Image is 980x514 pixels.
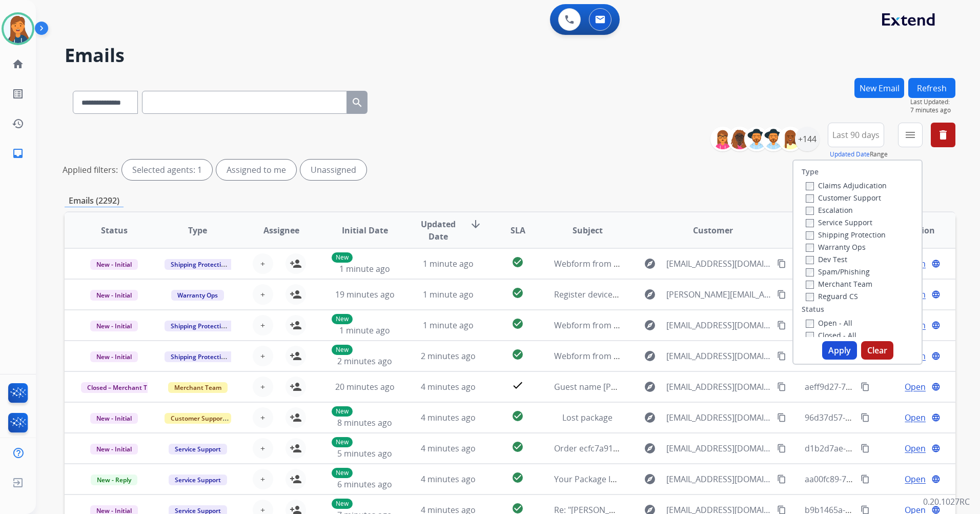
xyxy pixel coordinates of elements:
[666,258,771,270] span: [EMAIL_ADDRESS][DOMAIN_NAME]
[805,381,958,392] span: aeff9d27-70cd-4a2b-9a91-2ee0c5c4c002
[290,258,302,270] mat-icon: person_add
[777,413,786,422] mat-icon: content_copy
[828,123,884,147] button: Last 90 days
[512,471,524,484] mat-icon: check_circle
[861,382,870,391] mat-icon: content_copy
[644,381,656,393] mat-icon: explore
[339,263,390,274] span: 1 minute ago
[512,410,524,422] mat-icon: check_circle
[644,473,656,485] mat-icon: explore
[421,412,476,423] span: 4 minutes ago
[861,444,870,453] mat-icon: content_copy
[806,320,814,328] input: Open - All
[290,442,302,454] mat-icon: person_add
[905,442,926,454] span: Open
[290,288,302,301] mat-icon: person_add
[910,106,955,114] span: 7 minutes ago
[806,207,814,215] input: Escalation
[171,290,224,301] span: Warranty Ops
[795,127,820,151] div: +144
[63,164,118,176] p: Applied filters:
[423,258,474,269] span: 1 minute ago
[861,475,870,484] mat-icon: content_copy
[822,341,857,360] button: Apply
[910,98,955,106] span: Last Updated:
[861,341,893,360] button: Clear
[90,259,138,270] span: New - Initial
[188,224,207,236] span: Type
[777,382,786,391] mat-icon: content_copy
[806,254,847,264] label: Dev Test
[290,381,302,393] mat-icon: person_add
[777,475,786,484] mat-icon: content_copy
[290,411,302,424] mat-icon: person_add
[168,382,228,393] span: Merchant Team
[90,351,138,362] span: New - Initial
[263,224,299,236] span: Assignee
[339,325,390,336] span: 1 minute ago
[351,96,363,109] mat-icon: search
[908,78,955,98] button: Refresh
[260,258,265,270] span: +
[260,473,265,485] span: +
[806,218,872,227] label: Service Support
[806,291,858,301] label: Reguard CS
[332,314,353,324] p: New
[290,473,302,485] mat-icon: person_add
[644,258,656,270] mat-icon: explore
[260,442,265,454] span: +
[421,443,476,454] span: 4 minutes ago
[806,267,870,276] label: Spam/Phishing
[253,284,273,305] button: +
[423,320,474,331] span: 1 minute ago
[65,45,955,66] h2: Emails
[931,382,941,391] mat-icon: language
[805,443,958,454] span: d1b2d7ae-f62f-42d8-b425-2c2f16a68c1b
[666,381,771,393] span: [EMAIL_ADDRESS][DOMAIN_NAME]
[905,411,926,424] span: Open
[806,219,814,227] input: Service Support
[666,442,771,454] span: [EMAIL_ADDRESS][DOMAIN_NAME]
[65,194,124,207] p: Emails (2292)
[931,413,941,422] mat-icon: language
[666,473,771,485] span: [EMAIL_ADDRESS][DOMAIN_NAME]
[806,182,814,190] input: Claims Adjudication
[573,224,603,236] span: Subject
[931,321,941,330] mat-icon: language
[931,475,941,484] mat-icon: language
[905,381,926,393] span: Open
[806,293,814,301] input: Reguard CS
[421,350,476,362] span: 2 minutes ago
[421,473,476,485] span: 4 minutes ago
[806,318,852,328] label: Open - All
[806,268,814,276] input: Spam/Phishing
[806,330,856,340] label: Closed - All
[832,133,880,137] span: Last 90 days
[332,468,353,478] p: New
[169,444,227,454] span: Service Support
[511,224,525,236] span: SLA
[335,289,395,300] span: 19 minutes ago
[90,444,138,454] span: New - Initial
[666,411,771,424] span: [EMAIL_ADDRESS][DOMAIN_NAME]
[777,351,786,361] mat-icon: content_copy
[854,78,904,98] button: New Email
[644,288,656,301] mat-icon: explore
[332,437,353,447] p: New
[90,290,138,301] span: New - Initial
[666,350,771,362] span: [EMAIL_ADDRESS][DOMAIN_NAME]
[260,411,265,424] span: +
[260,381,265,393] span: +
[554,320,786,331] span: Webform from [EMAIL_ADDRESS][DOMAIN_NAME] on [DATE]
[421,381,476,392] span: 4 minutes ago
[931,259,941,268] mat-icon: language
[644,442,656,454] mat-icon: explore
[469,218,482,230] mat-icon: arrow_downward
[122,160,212,180] div: Selected agents: 1
[335,381,395,392] span: 20 minutes ago
[253,438,273,459] button: +
[554,289,645,300] span: Register device - urgent
[830,150,870,159] button: Updated Date
[165,321,235,331] span: Shipping Protection
[253,253,273,274] button: +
